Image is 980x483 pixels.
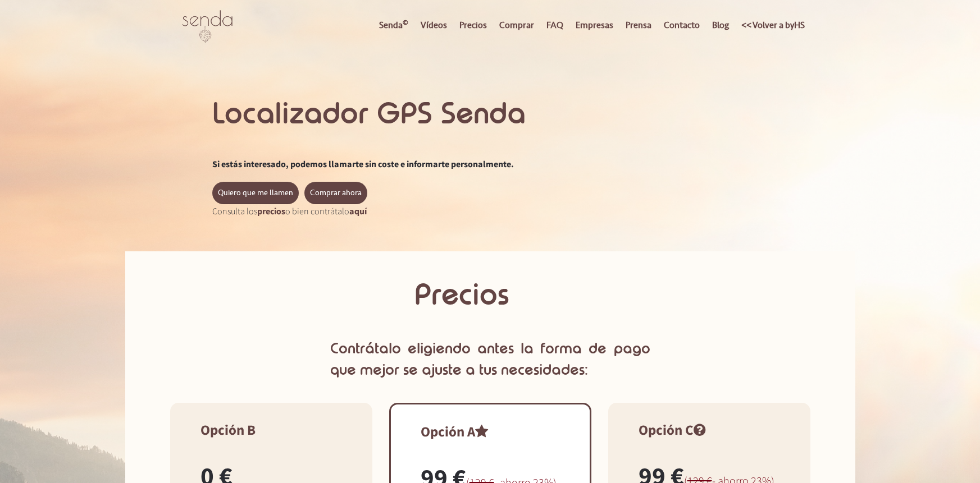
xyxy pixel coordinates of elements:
h2: Opción C [639,420,780,441]
sup: © [403,17,408,27]
h2: Precios [414,274,650,316]
a: precios [257,205,285,217]
h2: Contrátalo eligiendo antes la forma de pago que mejor se ajuste a tus necesidades: [330,338,650,380]
p: Si estás interesado, podemos llamarte sin coste e informarte personalmente. [212,157,660,171]
a: aquí [349,205,367,217]
p: Consulta los o bien contrátalo [212,204,660,218]
button: Quiero que me llamen [212,182,299,204]
h2: Opción A [421,421,560,443]
a: Comprar ahora [304,182,367,204]
h2: Opción B [200,420,342,441]
h1: Localizador GPS Senda [212,93,660,135]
